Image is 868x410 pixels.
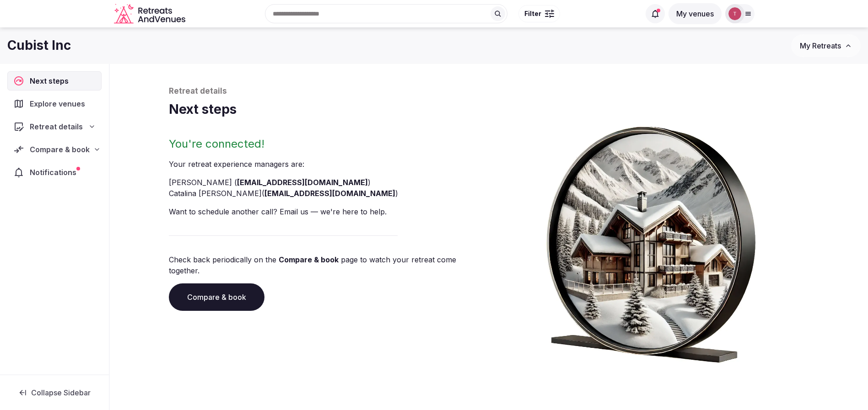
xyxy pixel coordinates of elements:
[7,94,102,113] a: Explore venues
[7,71,102,91] a: Next steps
[30,121,83,132] span: Retreat details
[518,5,560,22] button: Filter
[7,383,102,403] button: Collapse Sidebar
[169,283,264,311] a: Compare & book
[728,7,741,20] img: Thiago Martins
[114,4,187,24] svg: Retreats and Venues company logo
[669,3,722,24] button: My venues
[31,388,91,397] span: Collapse Sidebar
[169,254,485,276] p: Check back periodically on the page to watch your retreat come together.
[529,118,773,363] img: Winter chalet retreat in picture frame
[30,144,90,155] span: Compare & book
[169,86,809,97] p: Retreat details
[791,34,861,57] button: My Retreats
[169,188,485,199] li: Catalina [PERSON_NAME] ( )
[279,255,339,264] a: Compare & book
[169,206,485,217] p: Want to schedule another call? Email us — we're here to help.
[30,167,80,178] span: Notifications
[237,178,368,187] a: [EMAIL_ADDRESS][DOMAIN_NAME]
[169,137,485,151] h2: You're connected!
[524,9,541,18] span: Filter
[169,177,485,188] li: [PERSON_NAME] ( )
[30,98,89,109] span: Explore venues
[800,41,841,50] span: My Retreats
[169,159,485,170] p: Your retreat experience manager s are :
[114,4,187,24] a: Visit the homepage
[30,75,72,86] span: Next steps
[669,9,722,18] a: My venues
[7,37,71,54] h1: Cubist Inc
[169,101,809,118] h1: Next steps
[264,189,395,198] a: [EMAIL_ADDRESS][DOMAIN_NAME]
[7,163,102,182] a: Notifications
